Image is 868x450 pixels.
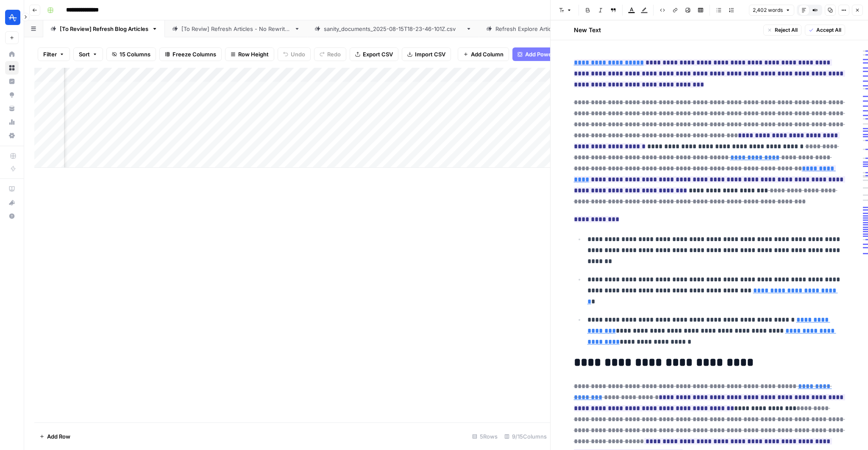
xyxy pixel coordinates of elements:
[43,50,57,58] span: Filter
[495,25,556,33] div: Refresh Explore Article
[278,47,311,61] button: Undo
[479,20,573,37] a: Refresh Explore Article
[501,430,550,443] div: 9/15 Columns
[181,25,291,33] div: [To Reviw] Refresh Articles - No Rewrites
[79,50,90,58] span: Sort
[165,20,307,37] a: [To Reviw] Refresh Articles - No Rewrites
[415,50,445,58] span: Import CSV
[753,6,783,14] span: 2,402 words
[363,50,393,58] span: Export CSV
[5,209,19,223] button: Help + Support
[525,50,571,58] span: Add Power Agent
[238,50,269,58] span: Row Height
[816,26,841,34] span: Accept All
[5,115,19,129] a: Usage
[314,47,346,61] button: Redo
[5,75,19,88] a: Insights
[307,20,479,37] a: sanity_documents_2025-08-15T18-23-46-101Z.csv
[350,47,398,61] button: Export CSV
[5,10,20,25] img: Amplitude Logo
[43,20,165,37] a: [To Review] Refresh Blog Articles
[469,430,501,443] div: 5 Rows
[106,47,156,61] button: 15 Columns
[5,7,19,28] button: Workspace: Amplitude
[471,50,504,58] span: Add Column
[5,182,19,196] a: AirOps Academy
[5,47,19,61] a: Home
[172,50,216,58] span: Freeze Columns
[5,129,19,142] a: Settings
[73,47,103,61] button: Sort
[47,432,70,441] span: Add Row
[512,47,576,61] button: Add Power Agent
[749,5,794,16] button: 2,402 words
[291,50,305,58] span: Undo
[5,196,19,209] button: What's new?
[327,50,341,58] span: Redo
[324,25,462,33] div: sanity_documents_2025-08-15T18-23-46-101Z.csv
[775,26,798,34] span: Reject All
[120,50,150,58] span: 15 Columns
[458,47,509,61] button: Add Column
[5,102,19,115] a: Your Data
[5,61,19,75] a: Browse
[402,47,451,61] button: Import CSV
[763,25,801,36] button: Reject All
[574,26,601,34] h2: New Text
[34,430,75,443] button: Add Row
[805,25,845,36] button: Accept All
[38,47,70,61] button: Filter
[225,47,274,61] button: Row Height
[159,47,222,61] button: Freeze Columns
[6,196,18,209] div: What's new?
[60,25,148,33] div: [To Review] Refresh Blog Articles
[5,88,19,102] a: Opportunities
